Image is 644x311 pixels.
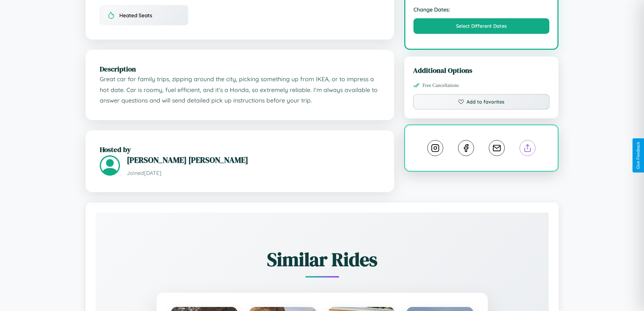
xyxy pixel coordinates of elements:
h2: Hosted by [100,145,380,154]
div: Give Feedback [636,142,641,169]
span: Heated Seats [119,12,152,19]
h2: Description [100,64,380,74]
button: Select Different Dates [413,18,550,34]
span: Free Cancellations [423,83,459,88]
strong: Change Dates: [413,6,550,13]
h3: [PERSON_NAME] [PERSON_NAME] [127,154,380,165]
p: Joined [DATE] [127,168,380,178]
h3: Additional Options [413,65,550,75]
button: Add to favorites [413,94,550,110]
h2: Similar Rides [119,246,525,272]
p: Great car for family trips, zipping around the city, picking something up from IKEA, or to impres... [100,74,380,106]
